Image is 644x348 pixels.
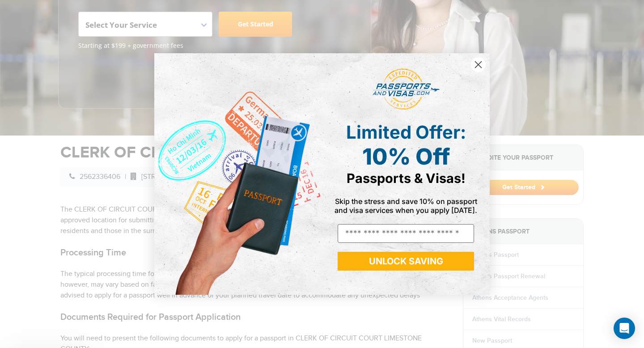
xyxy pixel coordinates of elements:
img: passports and visas [373,68,440,110]
button: UNLOCK SAVING [338,252,474,271]
div: Open Intercom Messenger [614,318,635,339]
span: 10% Off [362,143,450,170]
span: Skip the stress and save 10% on passport and visa services when you apply [DATE]. [335,197,477,215]
span: Limited Offer: [346,121,466,143]
button: Close dialog [470,57,486,72]
img: de9cda0d-0715-46ca-9a25-073762a91ba7.png [154,53,322,295]
span: Passports & Visas! [347,170,466,186]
